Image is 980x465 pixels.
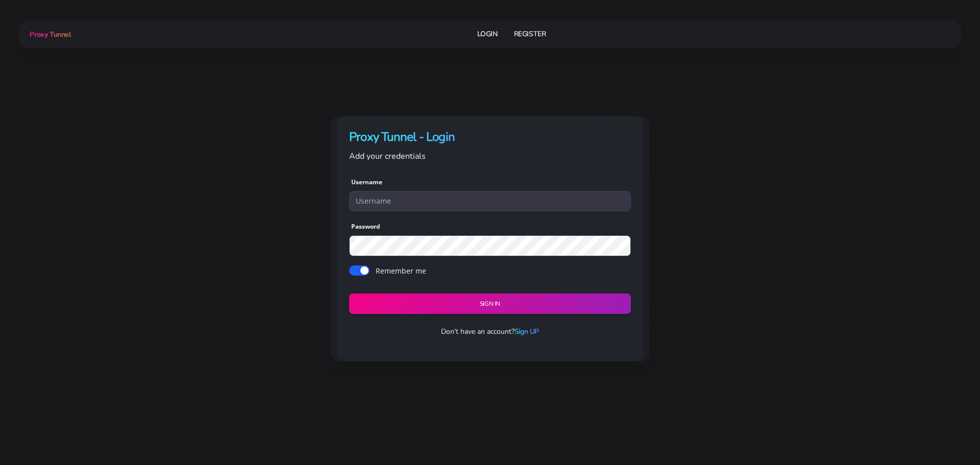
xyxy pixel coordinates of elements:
label: Username [351,178,382,187]
h4: Proxy Tunnel - Login [349,129,631,145]
label: Password [351,222,380,231]
p: Add your credentials [349,150,631,163]
a: Login [477,25,498,43]
input: Username [349,191,631,211]
p: Don't have an account? [341,326,639,337]
a: Sign UP [514,327,539,336]
span: Proxy Tunnel [30,30,70,39]
a: Register [514,25,546,43]
a: Proxy Tunnel [28,26,70,42]
label: Remember me [376,265,426,276]
button: Sign in [349,293,631,314]
iframe: Webchat Widget [930,415,967,452]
